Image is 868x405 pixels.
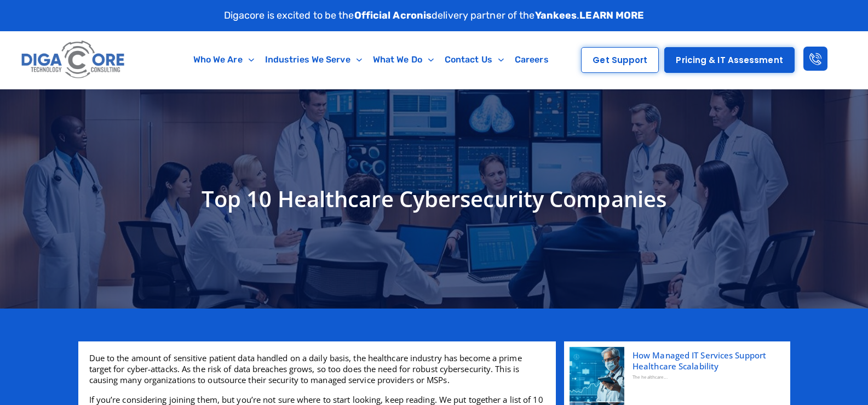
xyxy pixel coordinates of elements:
span: Get Support [593,56,647,64]
p: Digacore is excited to be the delivery partner of the . [224,8,645,23]
a: Careers [509,47,554,72]
a: Get Support [581,47,659,73]
a: Pricing & IT Assessment [664,47,794,73]
img: How Managed IT Services Support Healthcare Scalability [570,347,624,402]
a: Industries We Serve [260,47,367,72]
img: Digacore logo 1 [19,37,128,83]
a: Who We Are [188,47,260,72]
span: Pricing & IT Assessment [676,56,783,64]
div: The healthcare... [633,372,777,383]
a: Contact Us [439,47,509,72]
a: What We Do [367,47,439,72]
strong: Official Acronis [354,9,432,21]
strong: Yankees [535,9,577,21]
p: Due to the amount of sensitive patient data handled on a daily basis, the healthcare industry has... [89,352,545,385]
a: LEARN MORE [579,9,644,21]
a: How Managed IT Services Support Healthcare Scalability [633,350,777,372]
h1: Top 10 Healthcare Cybersecurity Companies [84,182,785,215]
nav: Menu [174,47,568,72]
